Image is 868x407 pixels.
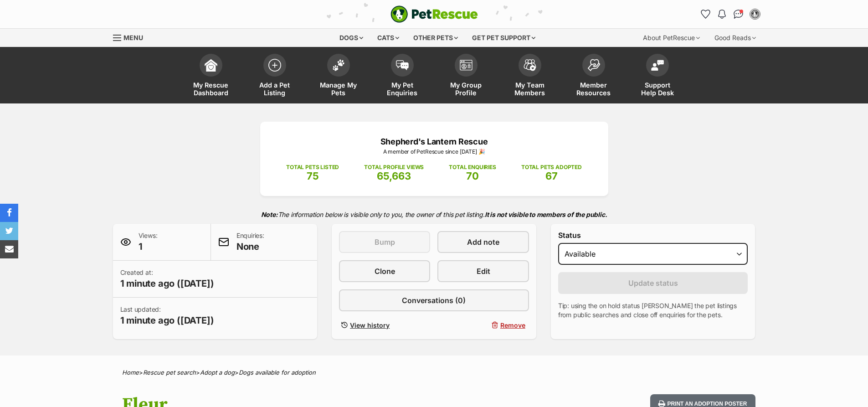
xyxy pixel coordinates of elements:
div: > > > [99,369,769,376]
span: Update status [628,278,678,289]
a: Menu [113,29,149,45]
span: 70 [466,170,479,182]
p: TOTAL PETS LISTED [286,163,339,171]
a: Dogs available for adoption [239,369,316,376]
span: My Group Profile [446,81,487,97]
a: Member Resources [562,49,626,103]
span: 1 minute ago ([DATE]) [120,314,214,327]
a: Add a Pet Listing [243,49,307,103]
span: 1 [139,240,158,253]
p: TOTAL ENQUIRIES [449,163,496,171]
p: Enquiries: [236,231,264,253]
span: 67 [545,170,558,182]
a: Adopt a dog [200,369,235,376]
div: Good Reads [708,29,762,47]
div: Dogs [333,29,370,47]
span: Add a Pet Listing [254,81,295,97]
div: Get pet support [466,29,542,47]
button: Notifications [715,7,729,21]
img: dashboard-icon-eb2f2d2d3e046f16d808141f083e7271f6b2e854fb5c12c21221c1fb7104beca.svg [205,59,217,72]
a: Conversations (0) [339,289,529,311]
a: View history [339,319,430,332]
img: manage-my-pets-icon-02211641906a0b7f246fdf0571729dbe1e7629f14944591b6c1af311fb30b64b.svg [332,59,345,71]
img: logo-e224e6f780fb5917bec1dbf3a21bbac754714ae5b6737aabdf751b685950b380.svg [390,5,478,23]
img: member-resources-icon-8e73f808a243e03378d46382f2149f9095a855e16c252ad45f914b54edf8863c.svg [587,59,600,71]
span: 75 [307,170,319,182]
a: Support Help Desk [626,49,689,103]
span: Member Resources [573,81,614,97]
span: Remove [500,320,525,330]
img: help-desk-icon-fdf02630f3aa405de69fd3d07c3f3aa587a6932b1a1747fa1d2bba05be0121f9.svg [651,60,664,71]
span: Bump [375,237,395,247]
p: The information below is visible only to you, the owner of this pet listing. [113,205,755,224]
a: Rescue pet search [143,369,196,376]
a: Clone [339,260,430,282]
div: Other pets [407,29,464,47]
span: 1 minute ago ([DATE]) [120,277,214,290]
a: Manage My Pets [307,49,370,103]
button: Remove [437,319,529,332]
button: Update status [558,272,748,294]
img: notifications-46538b983faf8c2785f20acdc204bb7945ddae34d4c08c2a6579f10ce5e182be.svg [718,10,725,19]
a: My Rescue Dashboard [179,49,243,103]
div: Cats [371,29,406,47]
img: pet-enquiries-icon-7e3ad2cf08bfb03b45e93fb7055b45f3efa6380592205ae92323e6603595dc1f.svg [396,60,409,70]
p: TOTAL PETS ADOPTED [521,163,582,171]
p: Created at: [120,268,214,290]
img: group-profile-icon-3fa3cf56718a62981997c0bc7e787c4b2cf8bcc04b72c1350f741eb67cf2f40e.svg [460,60,473,71]
p: TOTAL PROFILE VIEWS [364,163,424,171]
span: Menu [123,34,143,41]
img: chat-41dd97257d64d25036548639549fe6c8038ab92f7586957e7f3b1b290dea8141.svg [734,10,743,19]
p: A member of PetRescue since [DATE] 🎉 [274,148,595,156]
strong: Note: [261,211,278,218]
p: Last updated: [120,305,214,327]
label: Status [558,231,748,239]
a: My Group Profile [434,49,498,103]
button: Bump [339,231,430,253]
img: team-members-icon-5396bd8760b3fe7c0b43da4ab00e1e3bb1a5d9ba89233759b79545d2d3fc5d0d.svg [524,59,536,71]
a: My Team Members [498,49,562,103]
span: Clone [375,266,395,277]
img: add-pet-listing-icon-0afa8454b4691262ce3f59096e99ab1cd57d4a30225e0717b998d2c9b9846f56.svg [268,59,281,72]
a: PetRescue [390,5,478,23]
a: Edit [437,260,529,282]
ul: Account quick links [699,7,762,21]
p: Shepherd's Lantern Rescue [274,135,595,148]
a: My Pet Enquiries [370,49,434,103]
p: Views: [139,231,158,253]
span: Add note [467,237,499,247]
span: Manage My Pets [318,81,359,97]
span: My Team Members [509,81,550,97]
img: SLRescue profile pic [750,10,760,19]
strong: It is not visible to members of the public. [485,211,607,218]
span: 65,663 [377,170,411,182]
span: View history [350,320,390,330]
span: Conversations (0) [402,295,466,306]
button: My account [748,7,762,21]
span: None [236,240,264,253]
span: My Pet Enquiries [382,81,423,97]
span: Support Help Desk [637,81,678,97]
a: Conversations [731,7,746,21]
a: Home [122,369,139,376]
p: Tip: using the on hold status [PERSON_NAME] the pet listings from public searches and close off e... [558,301,748,319]
span: My Rescue Dashboard [190,81,231,97]
div: About PetRescue [637,29,706,47]
a: Favourites [699,7,713,21]
a: Add note [437,231,529,253]
span: Edit [477,266,490,277]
